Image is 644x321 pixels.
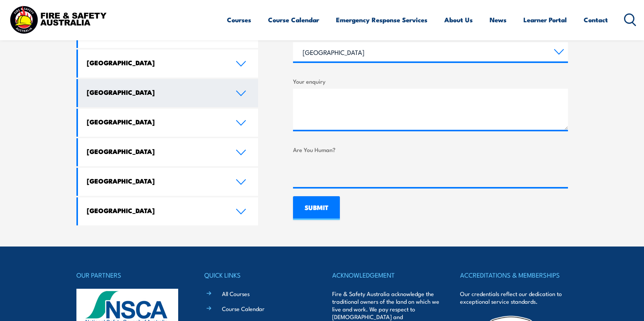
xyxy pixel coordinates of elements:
[78,168,258,196] a: [GEOGRAPHIC_DATA]
[523,10,567,30] a: Learner Portal
[222,304,265,313] a: Course Calendar
[268,10,319,30] a: Course Calendar
[336,10,427,30] a: Emergency Response Services
[87,58,224,67] h4: [GEOGRAPHIC_DATA]
[444,10,473,30] a: About Us
[332,270,440,280] h4: ACKNOWLEDGEMENT
[460,290,568,305] p: Our credentials reflect our dedication to exceptional service standards.
[78,79,258,107] a: [GEOGRAPHIC_DATA]
[87,117,224,126] h4: [GEOGRAPHIC_DATA]
[222,290,250,298] a: All Courses
[78,197,258,225] a: [GEOGRAPHIC_DATA]
[584,10,608,30] a: Contact
[78,109,258,137] a: [GEOGRAPHIC_DATA]
[293,196,340,220] input: SUBMIT
[227,10,251,30] a: Courses
[87,147,224,156] h4: [GEOGRAPHIC_DATA]
[78,138,258,166] a: [GEOGRAPHIC_DATA]
[87,88,224,96] h4: [GEOGRAPHIC_DATA]
[204,270,312,280] h4: QUICK LINKS
[78,50,258,78] a: [GEOGRAPHIC_DATA]
[87,177,224,185] h4: [GEOGRAPHIC_DATA]
[293,145,568,154] label: Are You Human?
[293,157,410,187] iframe: reCAPTCHA
[490,10,507,30] a: News
[76,270,184,280] h4: OUR PARTNERS
[293,77,568,86] label: Your enquiry
[87,206,224,215] h4: [GEOGRAPHIC_DATA]
[460,270,568,280] h4: ACCREDITATIONS & MEMBERSHIPS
